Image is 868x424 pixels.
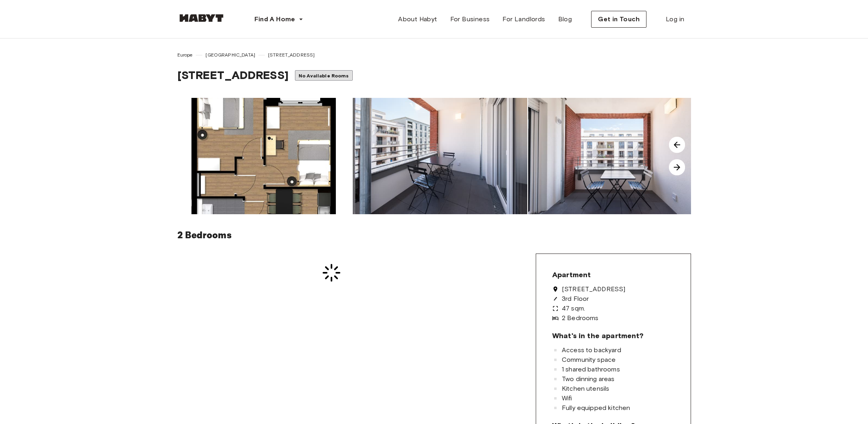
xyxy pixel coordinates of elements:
[177,14,226,22] img: Habyt
[177,98,352,214] img: image
[562,286,625,292] span: [STREET_ADDRESS]
[591,11,646,28] button: Get in Touch
[177,51,193,59] span: Europe
[562,347,621,353] span: Access to backyard
[562,357,616,363] span: Community space
[659,11,691,27] a: Log in
[502,14,545,24] span: For Landlords
[598,14,640,24] span: Get in Touch
[562,395,572,402] span: Wifi
[562,366,620,373] span: 1 shared bathrooms
[669,159,685,175] img: image-carousel-arrow
[562,376,615,382] span: Two dinning areas
[353,98,527,214] img: image
[552,11,579,27] a: Blog
[562,385,609,392] span: Kitchen utensils
[562,405,630,411] span: Fully equipped kitchen
[299,73,349,79] span: No Available Rooms
[552,270,591,280] span: Apartment
[392,11,443,27] a: About Habyt
[562,305,585,312] span: 47 sqm.
[177,227,691,244] h6: 2 Bedrooms
[496,11,551,27] a: For Landlords
[450,14,490,24] span: For Business
[528,98,703,214] img: image
[205,51,255,59] span: [GEOGRAPHIC_DATA]
[562,315,599,321] span: 2 Bedrooms
[177,68,289,82] span: [STREET_ADDRESS]
[558,14,572,24] span: Blog
[398,14,437,24] span: About Habyt
[552,331,644,341] span: What's in the apartment?
[248,11,310,27] button: Find A Home
[444,11,496,27] a: For Business
[562,296,589,302] span: 3rd Floor
[254,14,295,24] span: Find A Home
[669,137,685,153] img: image-carousel-arrow
[268,51,315,59] span: [STREET_ADDRESS]
[666,14,684,24] span: Log in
